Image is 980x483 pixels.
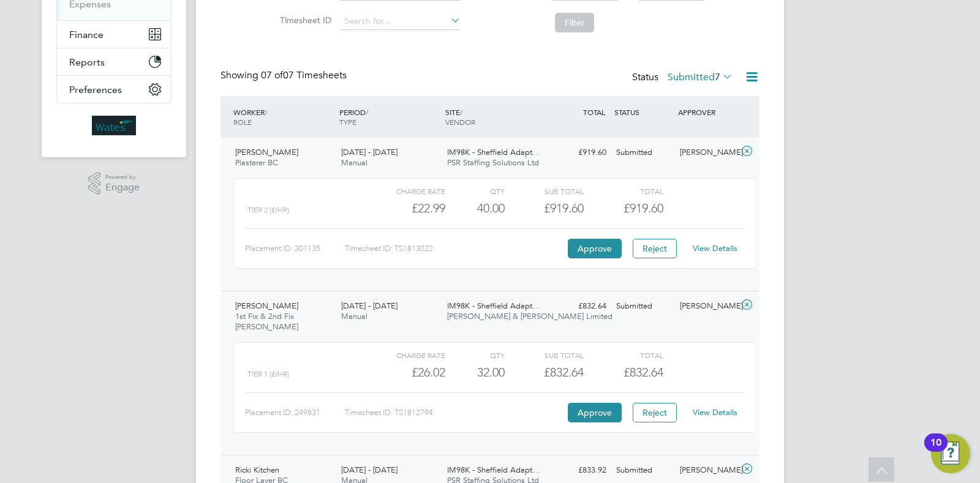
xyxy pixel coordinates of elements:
[447,157,539,168] span: PSR Staffing Solutions Ltd
[447,465,540,475] span: IM98K - Sheffield Adapt…
[715,71,720,83] span: 7
[366,107,368,117] span: /
[584,184,663,198] div: Total
[105,182,140,193] span: Engage
[235,147,298,157] span: [PERSON_NAME]
[693,407,737,417] a: View Details
[69,84,122,95] span: Preferences
[336,101,442,133] div: PERIOD
[345,403,565,422] div: Timesheet ID: TS1812794
[675,143,739,163] div: [PERSON_NAME]
[341,157,367,168] span: Manual
[445,362,505,383] div: 32.00
[56,116,171,135] a: Go to home page
[505,362,584,383] div: £832.64
[633,239,677,258] button: Reject
[235,465,279,475] span: Ricki Kitchen
[583,107,605,117] span: TOTAL
[611,143,675,163] div: Submitted
[611,460,675,481] div: Submitted
[105,172,140,182] span: Powered by
[341,465,398,475] span: [DATE] - [DATE]
[624,201,663,215] span: £919.60
[445,348,505,362] div: QTY
[555,13,594,32] button: Filter
[221,69,349,82] div: Showing
[339,117,356,127] span: TYPE
[447,311,612,321] span: [PERSON_NAME] & [PERSON_NAME] Limited
[693,243,737,253] a: View Details
[568,403,622,422] button: Approve
[261,69,283,81] span: 07 of
[345,239,565,258] div: Timesheet ID: TS1813022
[611,101,675,123] div: STATUS
[245,403,345,422] div: Placement ID: 249831
[57,76,171,103] button: Preferences
[931,434,970,473] button: Open Resource Center, 10 new notifications
[675,101,739,123] div: APPROVER
[366,362,445,383] div: £26.02
[247,206,289,214] span: Tier 2 (£/HR)
[235,157,278,168] span: Plasterer BC
[245,239,345,258] div: Placement ID: 301135
[633,403,677,422] button: Reject
[235,301,298,311] span: [PERSON_NAME]
[445,184,505,198] div: QTY
[632,69,735,86] div: Status
[460,107,462,117] span: /
[668,71,733,83] label: Submitted
[442,101,548,133] div: SITE
[57,21,171,48] button: Finance
[548,143,611,163] div: £919.60
[624,365,663,380] span: £832.64
[548,296,611,316] div: £832.64
[233,117,252,127] span: ROLE
[584,348,663,362] div: Total
[230,101,336,133] div: WORKER
[276,15,331,26] label: Timesheet ID
[505,198,584,219] div: £919.60
[445,117,475,127] span: VENDOR
[505,348,584,362] div: Sub Total
[265,107,267,117] span: /
[611,296,675,316] div: Submitted
[247,370,289,378] span: Tier 1 (£/HR)
[57,48,171,75] button: Reports
[341,311,367,321] span: Manual
[675,460,739,481] div: [PERSON_NAME]
[366,184,445,198] div: Charge rate
[675,296,739,316] div: [PERSON_NAME]
[340,13,461,30] input: Search for...
[69,29,104,40] span: Finance
[261,69,347,81] span: 07 Timesheets
[366,198,445,219] div: £22.99
[548,460,611,481] div: £833.92
[341,147,398,157] span: [DATE] - [DATE]
[568,239,622,258] button: Approve
[69,56,105,68] span: Reports
[92,116,136,135] img: wates-logo-retina.png
[88,172,140,195] a: Powered byEngage
[235,311,298,332] span: 1st Fix & 2nd Fix [PERSON_NAME]
[505,184,584,198] div: Sub Total
[447,147,540,157] span: IM98K - Sheffield Adapt…
[341,301,398,311] span: [DATE] - [DATE]
[930,443,941,459] div: 10
[366,348,445,362] div: Charge rate
[447,301,540,311] span: IM98K - Sheffield Adapt…
[445,198,505,219] div: 40.00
